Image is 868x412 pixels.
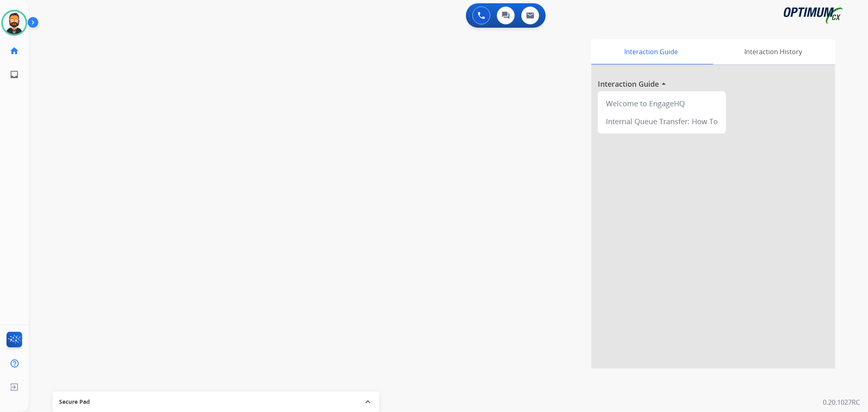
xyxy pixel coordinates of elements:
[9,70,19,79] mat-icon: inbox
[601,94,723,112] div: Welcome to EngageHQ
[711,39,835,64] div: Interaction History
[591,39,711,64] div: Interaction Guide
[823,397,860,407] p: 0.20.1027RC
[601,112,723,130] div: Internal Queue Transfer: How To
[3,11,26,34] img: avatar
[363,397,373,407] mat-icon: expand_less
[9,46,19,56] mat-icon: home
[59,398,90,406] span: Secure Pad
